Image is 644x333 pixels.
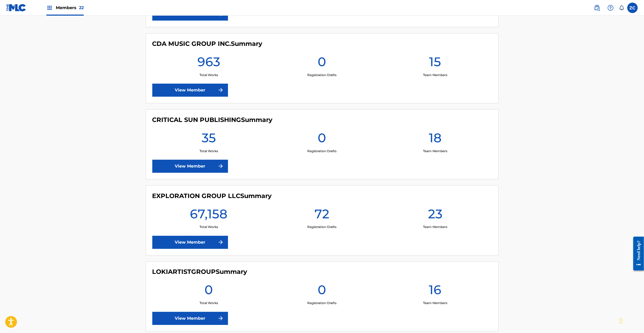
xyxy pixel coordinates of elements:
p: Registration Drafts [307,73,336,77]
img: f7272a7cc735f4ea7f67.svg [218,315,224,322]
h1: 23 [428,206,442,225]
img: f7272a7cc735f4ea7f67.svg [218,239,224,245]
div: User Menu [627,3,638,13]
p: Total Works [200,225,218,230]
h4: CRITICAL SUN PUBLISHING [152,116,273,124]
div: Drag [619,313,623,329]
img: MLC Logo [6,4,26,11]
span: Members [56,5,84,11]
p: Team Members [423,225,447,230]
p: Team Members [423,301,447,306]
h1: 15 [429,54,441,73]
a: View Member [152,312,228,325]
img: search [594,5,600,11]
h1: 72 [315,206,329,225]
img: f7272a7cc735f4ea7f67.svg [218,163,224,169]
p: Total Works [200,73,218,77]
h4: LOKIARTISTGROUP [152,268,247,276]
p: Total Works [200,149,218,153]
h1: 0 [204,282,213,301]
h4: CDA MUSIC GROUP INC. [152,40,262,48]
span: 22 [79,5,84,10]
h1: 963 [197,54,220,73]
h1: 67,158 [190,206,227,225]
h1: 0 [318,54,326,73]
h1: 35 [202,130,216,149]
p: Total Works [200,301,218,306]
img: help [607,5,614,11]
h1: 16 [429,282,441,301]
p: Registration Drafts [307,301,336,306]
a: View Member [152,84,228,97]
a: View Member [152,236,228,249]
a: View Member [152,160,228,173]
p: Registration Drafts [307,225,336,230]
h4: EXPLORATION GROUP LLC [152,192,272,200]
div: Notifications [619,5,624,10]
img: f7272a7cc735f4ea7f67.svg [218,87,224,93]
h1: 0 [318,282,326,301]
iframe: Chat Widget [618,308,644,333]
p: Registration Drafts [307,149,336,153]
p: Team Members [423,73,447,77]
iframe: Resource Center [629,233,644,275]
a: Public Search [592,3,602,13]
p: Team Members [423,149,447,153]
div: Help [605,3,616,13]
h1: 0 [318,130,326,149]
img: Top Rightsholders [46,5,53,11]
h1: 18 [429,130,442,149]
